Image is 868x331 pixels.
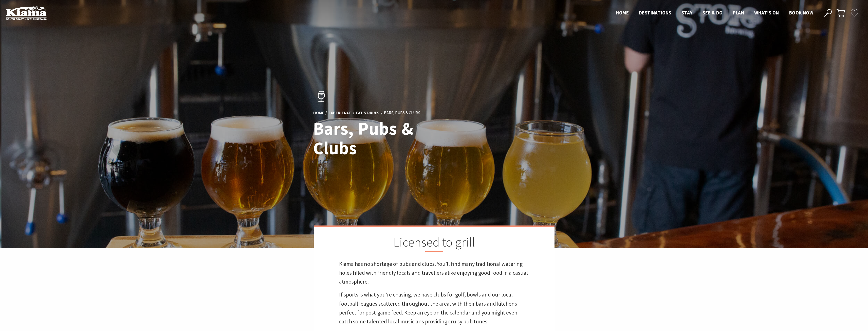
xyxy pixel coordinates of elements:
span: Home [616,10,629,16]
h2: Licensed to grill [339,235,529,252]
p: If sports is what you’re chasing, we have clubs for golf, bowls and our local football leagues sc... [339,290,529,326]
span: See & Do [703,10,723,16]
nav: Main Menu [611,9,818,17]
span: Stay [681,10,693,16]
span: Plan [733,10,744,16]
p: Kiama has no shortage of pubs and clubs. You’ll find many traditional watering holes filled with ... [339,259,529,286]
h1: Bars, Pubs & Clubs [313,119,456,158]
a: Home [313,110,324,116]
img: Kiama Logo [6,6,47,20]
a: Experience [328,110,352,116]
span: Destinations [639,10,671,16]
li: Bars, Pubs & Clubs [384,110,420,116]
span: Book now [789,10,813,16]
span: What’s On [754,10,779,16]
a: Eat & Drink [356,110,379,116]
